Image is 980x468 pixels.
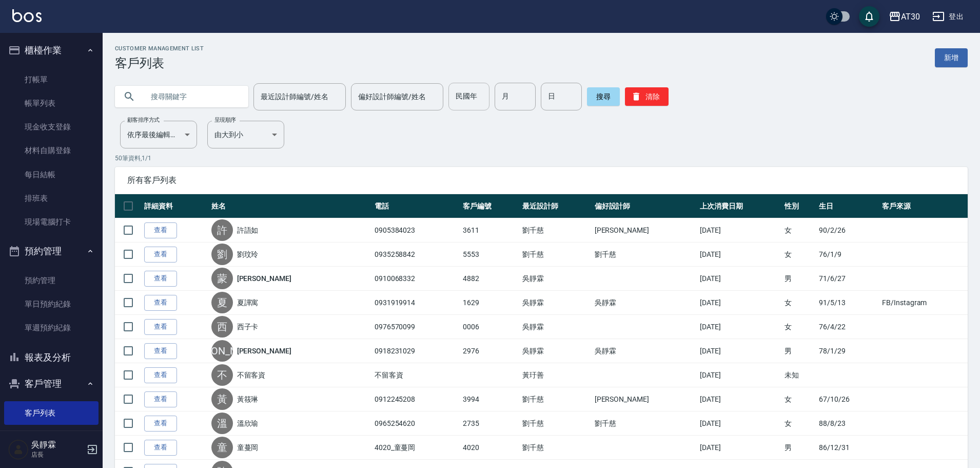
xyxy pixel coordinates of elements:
[592,339,697,363] td: 吳靜霖
[4,269,99,292] a: 預約管理
[520,315,592,339] td: 吳靜霖
[211,364,233,386] div: 不
[4,210,99,234] a: 現場電腦打卡
[372,339,460,363] td: 0918231029
[4,238,99,265] button: 預約管理
[816,339,879,363] td: 78/1/29
[460,387,520,411] td: 3994
[144,83,240,110] input: 搜尋關鍵字
[697,339,782,363] td: [DATE]
[120,121,197,148] div: 依序最後編輯時間
[144,295,177,311] a: 查看
[211,437,233,458] div: 童
[4,292,99,316] a: 單日預約紀錄
[782,363,816,387] td: 未知
[8,439,29,460] img: Person
[625,87,669,106] button: 清除
[520,242,592,267] td: 劉千慈
[237,370,266,380] a: 不留客資
[144,222,177,238] a: 查看
[697,436,782,460] td: [DATE]
[207,121,284,148] div: 由大到小
[460,218,520,242] td: 3611
[520,363,592,387] td: 黃玗善
[816,194,879,218] th: 生日
[372,436,460,460] td: 4020_童蔓岡
[520,387,592,411] td: 劉千慈
[4,186,99,210] a: 排班表
[237,322,259,332] a: 西子卡
[520,436,592,460] td: 劉千慈
[697,387,782,411] td: [DATE]
[460,339,520,363] td: 2976
[520,291,592,315] td: 吳靜霖
[885,6,924,27] button: AT30
[144,440,177,456] a: 查看
[372,291,460,315] td: 0931919914
[211,316,233,338] div: 西
[697,242,782,267] td: [DATE]
[237,442,259,453] a: 童蔓岡
[816,436,879,460] td: 86/12/31
[782,315,816,339] td: 女
[520,218,592,242] td: 劉千慈
[372,315,460,339] td: 0976570099
[144,391,177,407] a: 查看
[4,316,99,340] a: 單週預約紀錄
[782,436,816,460] td: 男
[237,297,259,308] a: 夏譁寓
[144,271,177,287] a: 查看
[460,242,520,267] td: 5553
[697,218,782,242] td: [DATE]
[4,68,99,91] a: 打帳單
[816,291,879,315] td: 91/5/13
[460,411,520,436] td: 2735
[237,225,259,235] a: 許語如
[697,411,782,436] td: [DATE]
[782,411,816,436] td: 女
[115,154,968,163] p: 50 筆資料, 1 / 1
[209,194,372,218] th: 姓名
[816,411,879,436] td: 88/8/23
[144,416,177,432] a: 查看
[237,273,291,284] a: [PERSON_NAME]
[115,56,204,70] h3: 客戶列表
[372,387,460,411] td: 0912245208
[782,218,816,242] td: 女
[127,116,160,124] label: 顧客排序方式
[211,388,233,410] div: 黃
[211,340,233,362] div: [PERSON_NAME]
[816,267,879,291] td: 71/6/27
[816,218,879,242] td: 90/2/26
[31,440,84,450] h5: 吳靜霖
[127,175,955,185] span: 所有客戶列表
[211,219,233,241] div: 許
[144,319,177,335] a: 查看
[592,411,697,436] td: 劉千慈
[697,315,782,339] td: [DATE]
[520,267,592,291] td: 吳靜霖
[782,267,816,291] td: 男
[211,244,233,265] div: 劉
[372,363,460,387] td: 不留客資
[4,370,99,397] button: 客戶管理
[237,249,259,259] a: 劉玟玲
[782,194,816,218] th: 性別
[782,339,816,363] td: 男
[587,87,620,106] button: 搜尋
[237,418,259,428] a: 溫欣瑜
[592,242,697,267] td: 劉千慈
[4,344,99,371] button: 報表及分析
[211,268,233,289] div: 蒙
[211,413,233,434] div: 溫
[592,218,697,242] td: [PERSON_NAME]
[144,343,177,359] a: 查看
[460,291,520,315] td: 1629
[31,450,84,459] p: 店長
[144,367,177,383] a: 查看
[4,163,99,186] a: 每日結帳
[142,194,209,218] th: 詳細資料
[782,387,816,411] td: 女
[697,291,782,315] td: [DATE]
[697,194,782,218] th: 上次消費日期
